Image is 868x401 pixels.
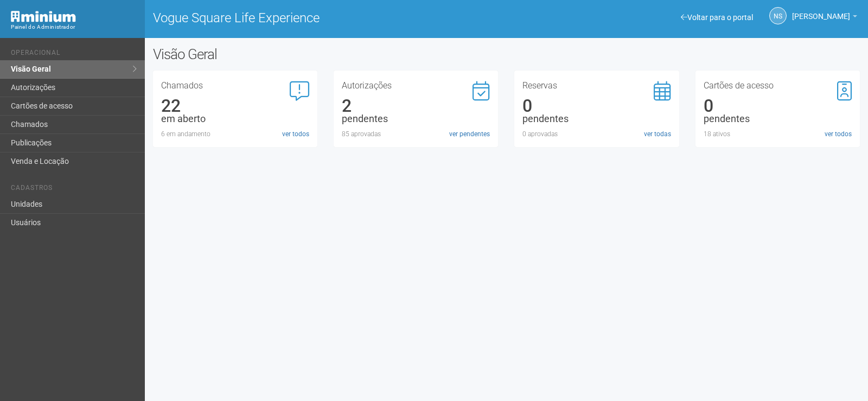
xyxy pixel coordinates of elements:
[161,114,309,124] div: em aberto
[792,2,850,21] span: Nicolle Silva
[704,129,852,139] div: 18 ativos
[161,81,309,90] h3: Chamados
[522,129,671,139] div: 0 aprovadas
[342,101,490,111] div: 2
[282,129,309,139] a: ver todos
[522,81,671,90] h3: Reservas
[11,22,137,32] div: Painel do Administrador
[342,114,490,124] div: pendentes
[449,129,490,139] a: ver pendentes
[704,101,852,111] div: 0
[11,49,137,60] li: Operacional
[153,46,438,62] h2: Visão Geral
[825,129,852,139] a: ver todos
[342,81,490,90] h3: Autorizações
[704,81,852,90] h3: Cartões de acesso
[522,101,671,111] div: 0
[792,14,857,22] a: [PERSON_NAME]
[681,13,753,22] a: Voltar para o portal
[161,101,309,111] div: 22
[644,129,671,139] a: ver todas
[704,114,852,124] div: pendentes
[161,129,309,139] div: 6 em andamento
[769,7,787,24] a: NS
[153,11,499,25] h1: Vogue Square Life Experience
[11,184,137,195] li: Cadastros
[11,11,76,22] img: Minium
[522,114,671,124] div: pendentes
[342,129,490,139] div: 85 aprovadas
